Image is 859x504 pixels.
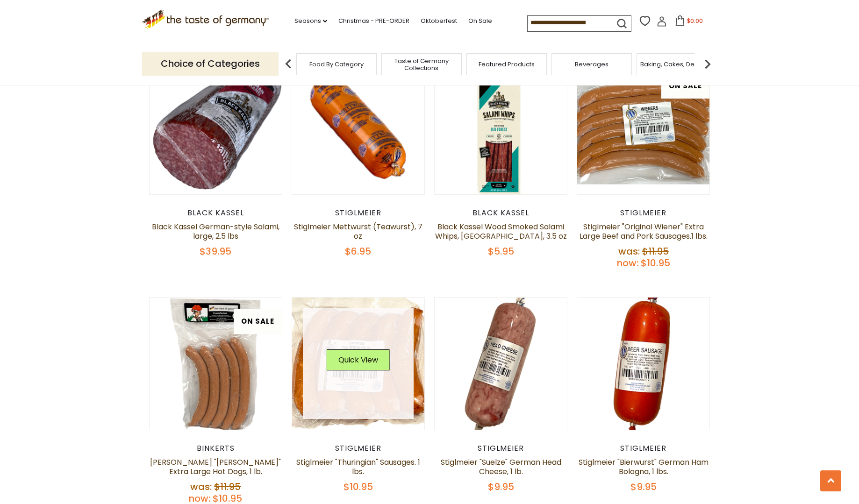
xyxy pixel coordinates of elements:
[296,457,420,477] a: Stiglmeier "Thuringian" Sausages. 1 lbs.
[279,55,298,73] img: previous arrow
[421,16,457,26] a: Oktoberfest
[149,444,282,453] div: Binkerts
[577,298,709,430] img: Stiglmeier "Bierwurst" German Ham Bologna, 1 lbs.
[292,62,424,194] img: Stiglmeier Mettwurst (Teawurst), 7 oz
[618,245,640,258] label: Was:
[294,16,327,26] a: Seasons
[150,298,282,430] img: Binkert
[294,221,422,241] a: Stiglmeier Mettwurst (Teawurst), 7 oz
[292,444,425,453] div: Stiglmeier
[309,61,364,68] a: Food By Category
[642,245,669,258] span: $11.95
[338,16,409,26] a: Christmas - PRE-ORDER
[488,245,514,258] span: $5.95
[435,62,567,194] img: Black Kassel Wood Smoked Salami Whips, Old Forest, 3.5 oz
[577,62,709,194] img: Stiglmeier "Original Wiener" Extra Large Beef and Pork Sausages.1 lbs.
[150,457,281,477] a: [PERSON_NAME] "[PERSON_NAME]" Extra Large Hot Dogs, 1 lb.
[327,349,390,370] button: Quick View
[384,57,459,71] a: Taste of Germany Collections
[575,61,608,68] a: Beverages
[468,16,492,26] a: On Sale
[149,208,282,218] div: Black Kassel
[434,208,567,218] div: Black Kassel
[488,480,514,493] span: $9.95
[344,480,373,493] span: $10.95
[687,17,703,25] span: $0.00
[292,208,425,218] div: Stiglmeier
[292,298,424,430] img: Stiglmeier "Thuringian" Sausages. 1 lbs.
[617,256,638,270] label: Now:
[640,61,713,68] a: Baking, Cakes, Desserts
[435,298,567,430] img: Stiglmeier "Suelze" German Head Cheese, 1 lb.
[630,480,657,493] span: $9.95
[345,245,371,258] span: $6.95
[190,480,212,493] label: Was:
[142,52,279,75] p: Choice of Categories
[441,457,561,477] a: Stiglmeier "Suelze" German Head Cheese, 1 lb.
[577,444,710,453] div: Stiglmeier
[669,15,709,29] button: $0.00
[152,221,279,241] a: Black Kassel German-style Salami, large, 2.5 lbs
[577,208,710,218] div: Stiglmeier
[698,55,717,73] img: next arrow
[479,61,535,68] a: Featured Products
[150,62,282,194] img: Black Kassel German-style Salami, large, 2.5 lbs
[641,256,670,270] span: $10.95
[579,457,709,477] a: Stiglmeier "Bierwurst" German Ham Bologna, 1 lbs.
[200,245,231,258] span: $39.95
[435,221,567,241] a: Black Kassel Wood Smoked Salami Whips, [GEOGRAPHIC_DATA], 3.5 oz
[434,444,567,453] div: Stiglmeier
[580,221,708,241] a: Stiglmeier "Original Wiener" Extra Large Beef and Pork Sausages.1 lbs.
[214,480,241,493] span: $11.95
